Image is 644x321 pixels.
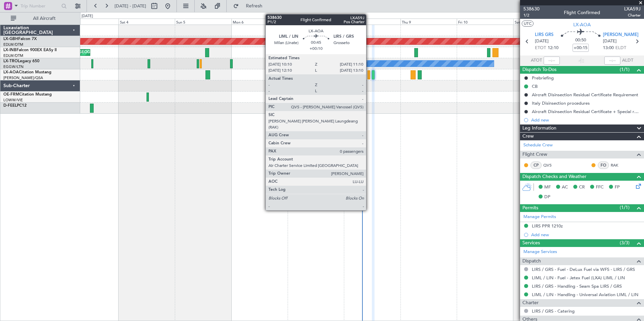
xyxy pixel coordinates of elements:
div: Fri 10 [457,19,513,25]
div: FO [598,162,609,169]
span: D-FEEL [3,104,17,108]
div: CB [532,83,538,89]
button: UTC [522,21,534,27]
span: LIRS GRS [535,32,553,38]
input: --:-- [544,57,560,65]
span: MF [544,184,551,191]
input: Trip Number [21,1,59,11]
span: LX-TRO [3,59,18,63]
span: Crew [522,133,534,140]
a: OE-FRMCitation Mustang [3,93,52,97]
a: LX-INBFalcon 900EX EASy II [3,48,57,52]
span: DP [544,194,550,201]
span: ETOT [535,45,546,51]
a: LIRS / GRS - Catering [532,308,575,314]
span: (3/3) [620,239,630,246]
span: ALDT [622,57,633,64]
a: LOWW/VIE [3,98,23,103]
span: 12:10 [548,45,558,51]
span: Leg Information [522,124,556,132]
div: Prebriefing [532,75,554,81]
a: LX-AOACitation Mustang [3,70,52,74]
a: LX-GBHFalcon 7X [3,37,37,41]
span: FFC [596,184,604,191]
span: [DATE] [603,38,617,45]
span: LXA59J [624,5,641,12]
a: EGGW/LTN [3,64,24,69]
span: Services [522,239,540,247]
span: 538630 [523,5,540,12]
a: RAK [611,162,626,168]
span: 13:00 [603,45,614,51]
a: EDLW/DTM [3,42,23,47]
span: Dispatch [522,257,541,265]
span: (1/1) [620,204,630,211]
a: EDLW/DTM [3,53,23,58]
span: FP [615,184,620,191]
div: Italy Disinsection procedures [532,100,590,106]
span: ELDT [615,45,626,51]
span: 1/2 [523,12,540,18]
button: All Aircraft [7,13,73,24]
div: LIRS PPR 1210z [532,223,563,229]
div: Add new [531,232,641,238]
a: [PERSON_NAME]/QSA [3,75,43,80]
div: Thu 9 [400,19,457,25]
a: LIRS / GRS - Handling - Seam Spa LIRS / GRS [532,283,622,289]
span: ATOT [531,57,542,64]
a: Manage Services [523,249,557,255]
a: LX-TROLegacy 650 [3,59,39,63]
div: Aircraft Disinsection Residual Certificate Requirement [532,92,638,98]
div: Mon 6 [231,19,288,25]
div: Fri 3 [62,19,119,25]
a: LIRS / GRS - Fuel - DeLux Fuel via WFS - LIRS / GRS [532,266,635,272]
span: (1/1) [620,66,630,73]
div: Tue 7 [288,19,344,25]
div: Aircraft Disinsection Residual Certificate + Special request [532,109,641,114]
div: Add new [531,117,641,123]
div: CP [530,162,542,169]
span: Dispatch Checks and Weather [522,173,586,181]
a: D-FEELPC12 [3,104,27,108]
span: All Aircraft [18,16,71,21]
span: AC [562,184,568,191]
div: [DATE] [82,13,93,19]
span: LX-AOA [3,70,19,74]
div: Flight Confirmed [564,9,600,16]
span: LX-INB [3,48,17,52]
a: Manage Permits [523,214,556,220]
span: [DATE] - [DATE] [115,3,146,9]
span: Flight Crew [522,151,547,158]
span: 00:50 [575,37,586,44]
a: LIML / LIN - Fuel - Jetex Fuel (LXA) LIML / LIN [532,275,625,281]
span: Charter [522,299,539,307]
div: A/C Unavailable [329,59,357,69]
span: LX-GBH [3,37,18,41]
div: Sat 4 [119,19,175,25]
span: Permits [522,204,538,212]
a: Schedule Crew [523,142,553,149]
span: Charter [624,12,641,18]
span: LX-AOA [573,21,591,28]
div: Sun 5 [175,19,231,25]
span: OE-FRM [3,93,19,97]
button: Refresh [230,1,270,11]
span: Refresh [240,4,268,8]
span: CR [579,184,585,191]
div: Sat 11 [513,19,570,25]
div: Planned Maint [GEOGRAPHIC_DATA] [52,47,117,58]
span: [PERSON_NAME] [603,32,639,38]
div: Wed 8 [344,19,400,25]
span: Dispatch To-Dos [522,66,556,74]
span: [DATE] [535,38,549,45]
a: LIML / LIN - Handling - Universal Aviation LIML / LIN [532,292,638,297]
a: QVS [543,162,558,168]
